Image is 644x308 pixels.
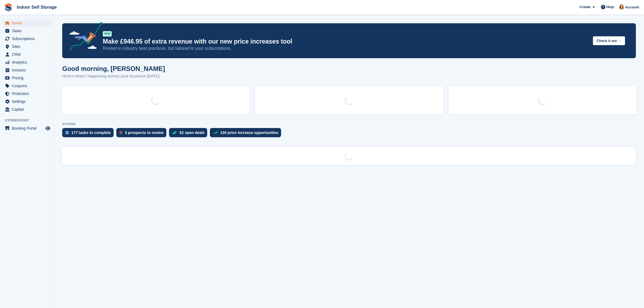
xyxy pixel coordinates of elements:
p: Make £946.95 of extra revenue with our new price increases tool [103,38,589,45]
span: Booking Portal [12,124,44,132]
span: Tasks [12,27,44,35]
span: Capital [12,106,44,113]
a: menu [3,35,51,42]
a: menu [3,66,51,74]
a: menu [3,90,51,97]
a: 3 prospects to review [116,128,169,140]
span: Analytics [12,58,44,66]
a: menu [3,82,51,90]
a: menu [3,74,51,82]
img: price-adjustments-announcement-icon-8257ccfd72463d97f412b2fc003d46551f7dbcb40ab6d574587a9cd5c0d94... [65,22,103,53]
span: Help [606,4,614,10]
a: menu [3,98,51,105]
span: Invoices [12,66,44,74]
h1: Good morning, [PERSON_NAME] [62,65,165,72]
img: task-75834270c22a3079a89374b754ae025e5fb1db73e45f91037f5363f120a921f8.svg [65,131,69,134]
a: menu [3,51,51,58]
span: CRM [12,51,44,58]
span: Account [625,5,639,10]
img: prospect-51fa495bee0391a8d652442698ab0144808aea92771e9ea1ae160a38d050c398.svg [120,131,122,134]
button: Check it out → [593,36,625,45]
img: stora-icon-8386f47178a22dfd0bd8f6a31ec36ba5ce8667c1dd55bd0f319d3a0aa187defe.svg [4,3,12,11]
p: ACTIONS [62,122,636,126]
span: Settings [12,98,44,105]
p: Rooted in industry best practices, but tailored to your subscriptions. [103,45,589,51]
a: 62 open deals [169,128,210,140]
span: Create [580,4,590,10]
a: menu [3,19,51,27]
a: menu [3,124,51,132]
span: Pricing [12,74,44,82]
a: menu [3,43,51,50]
div: 177 tasks to complete [71,130,111,135]
div: 62 open deals [180,130,205,135]
img: deal-1b604bf984904fb50ccaf53a9ad4b4a5d6e5aea283cecdc64d6e3604feb123c2.svg [172,131,177,135]
a: 130 price increase opportunities [210,128,284,140]
a: Indoor Self Storage [15,3,59,12]
span: Storefront [5,118,54,123]
img: price_increase_opportunities-93ffe204e8149a01c8c9dc8f82e8f89637d9d84a8eef4429ea346261dce0b2c0.svg [213,132,217,134]
a: menu [3,106,51,113]
span: Coupons [12,82,44,90]
a: menu [3,58,51,66]
a: 177 tasks to complete [62,128,116,140]
div: NEW [103,31,112,37]
span: Subscriptions [12,35,44,42]
span: Protection [12,90,44,97]
p: Here's what's happening across your business [DATE] [62,73,165,79]
span: Home [12,19,44,27]
img: Emma Higgins [619,4,624,10]
span: Sites [12,43,44,50]
div: 3 prospects to review [125,130,164,135]
a: Preview store [45,125,51,132]
div: 130 price increase opportunities [220,130,278,135]
a: menu [3,27,51,35]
